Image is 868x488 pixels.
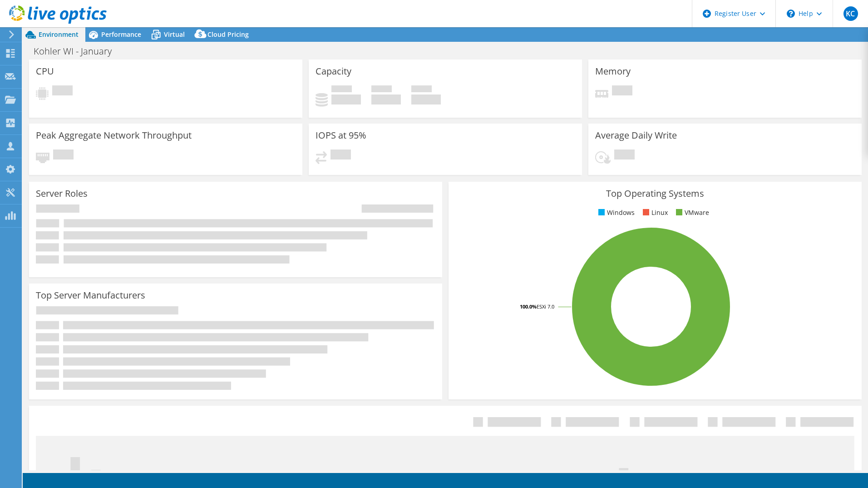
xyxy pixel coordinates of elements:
span: Performance [101,30,141,39]
h3: Average Daily Write [595,130,677,140]
h3: CPU [36,66,54,76]
tspan: 100.0% [520,303,537,310]
li: Windows [596,208,635,218]
span: Used [331,85,352,95]
span: Cloud Pricing [207,30,249,39]
tspan: ESXi 7.0 [537,303,554,310]
h3: IOPS at 95% [316,130,366,140]
h4: 0 GiB [411,95,441,105]
h4: 0 GiB [331,95,361,105]
span: KC [843,6,858,21]
span: Pending [52,85,73,98]
h3: Top Operating Systems [455,189,855,199]
span: Environment [39,30,79,39]
span: Pending [330,149,351,162]
h4: 0 GiB [371,95,401,105]
span: Pending [612,85,632,98]
h3: Peak Aggregate Network Throughput [36,130,192,140]
h3: Top Server Manufacturers [36,290,145,300]
span: Virtual [164,30,185,39]
svg: \n [787,10,795,18]
h3: Server Roles [36,189,88,199]
li: Linux [641,208,668,218]
h3: Capacity [316,66,351,76]
span: Pending [614,149,635,162]
h1: Kohler WI - January [30,46,126,56]
h3: Memory [595,66,631,76]
span: Pending [53,149,74,162]
span: Total [411,85,432,95]
span: Free [371,85,392,95]
li: VMware [674,208,709,218]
